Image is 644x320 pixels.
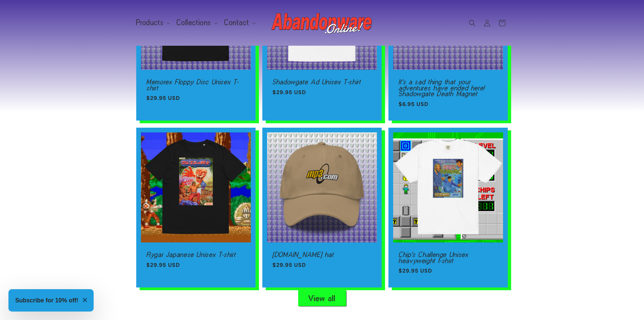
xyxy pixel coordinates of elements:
a: It's a sad thing that your adventures have ended here! Shadowgate Death Magnet [399,79,498,97]
summary: Products [132,16,173,30]
span: Contact [224,20,249,26]
a: Shadowgate Ad Unisex T-shirt [272,79,372,85]
span: Collections [177,20,211,26]
a: Memorex Floppy Disc Unisex T-shirt [146,79,245,91]
span: Products [136,20,164,26]
a: Chip's Challenge Unisex heavyweight t-shirt [399,252,498,263]
a: Abandonware [269,7,375,39]
summary: Collections [173,16,220,30]
a: View all products in the All Products collection [299,291,346,306]
summary: Search [465,16,480,30]
img: Abandonware [271,9,373,37]
a: [DOMAIN_NAME] hat [272,252,372,258]
a: Rygar Japanese Unisex T-shirt [146,252,245,258]
summary: Contact [220,16,258,30]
